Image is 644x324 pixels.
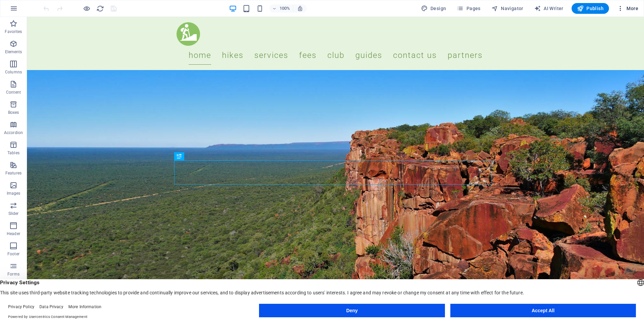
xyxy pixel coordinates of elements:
p: Images [7,191,21,196]
span: Navigator [491,5,523,12]
p: Content [6,90,21,95]
p: Favorites [5,29,22,34]
button: More [614,3,641,14]
button: 100% [269,4,293,12]
button: Click here to leave preview mode and continue editing [83,4,91,12]
p: Header [7,231,20,236]
span: Pages [457,5,480,12]
button: Navigator [489,3,526,14]
span: More [617,5,638,12]
p: Accordion [4,130,23,135]
button: Design [418,3,449,14]
h6: 100% [280,4,290,12]
button: Publish [572,3,609,14]
i: On resize automatically adjust zoom level to fit chosen device. [297,5,303,11]
p: Features [5,170,22,176]
button: reload [96,4,104,12]
p: Footer [7,251,20,257]
p: Slider [8,211,19,216]
span: Design [421,5,446,12]
span: Publish [577,5,604,12]
p: Elements [5,49,22,55]
p: Boxes [8,110,19,115]
div: Design (Ctrl+Alt+Y) [418,3,449,14]
span: AI Writer [534,5,563,12]
p: Columns [5,69,22,75]
i: Reload page [96,5,104,12]
p: Tables [7,150,20,156]
button: Pages [454,3,483,14]
p: Forms [7,271,20,277]
button: AI Writer [532,3,566,14]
